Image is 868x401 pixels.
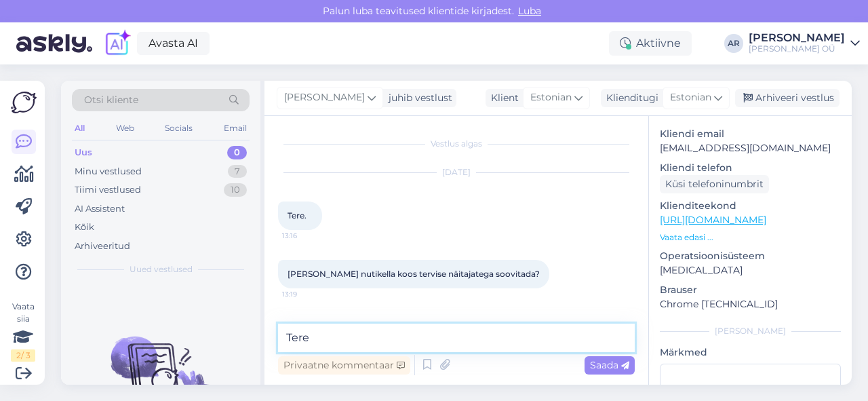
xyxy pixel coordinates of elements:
div: AR [724,34,743,53]
span: Estonian [670,90,711,105]
div: All [72,119,87,137]
span: 13:16 [282,231,333,241]
span: [PERSON_NAME] [284,90,365,105]
a: [URL][DOMAIN_NAME] [660,214,766,226]
div: Arhiveeri vestlus [735,89,840,107]
div: Email [221,119,250,137]
p: Märkmed [660,345,841,360]
div: juhib vestlust [383,91,452,105]
p: Kliendi telefon [660,161,841,175]
div: Küsi telefoninumbrit [660,175,769,193]
div: AI Assistent [75,202,125,216]
div: [PERSON_NAME] [749,33,845,43]
p: [EMAIL_ADDRESS][DOMAIN_NAME] [660,141,841,155]
p: Vaata edasi ... [660,231,841,244]
div: Web [113,119,137,137]
span: 13:19 [282,289,333,299]
span: Luba [514,5,545,17]
div: Arhiveeritud [75,240,130,253]
div: Vestlus algas [278,138,635,150]
span: Estonian [530,90,572,105]
div: [PERSON_NAME] OÜ [749,43,845,54]
span: [PERSON_NAME] nutikella koos tervise näitajatega soovitada? [288,269,540,279]
div: Socials [162,119,195,137]
p: Operatsioonisüsteem [660,249,841,263]
div: 2 / 3 [11,349,35,362]
div: Kõik [75,221,94,234]
a: Avasta AI [137,32,210,55]
p: Klienditeekond [660,199,841,213]
div: Uus [75,146,92,159]
div: Privaatne kommentaar [278,356,410,375]
img: Askly Logo [11,92,37,113]
div: [DATE] [278,166,635,178]
div: Tiimi vestlused [75,183,141,197]
a: [PERSON_NAME][PERSON_NAME] OÜ [749,33,860,54]
div: Minu vestlused [75,165,142,178]
p: Chrome [TECHNICAL_ID] [660,297,841,311]
div: 7 [228,165,247,178]
p: Kliendi email [660,127,841,141]
div: Aktiivne [609,31,692,56]
div: Klienditugi [601,91,658,105]
span: Uued vestlused [130,263,193,275]
span: Tere. [288,210,307,221]
img: explore-ai [103,29,132,58]
textarea: Tere [278,324,635,352]
div: Klient [486,91,519,105]
span: Otsi kliente [84,93,138,107]
div: [PERSON_NAME] [660,325,841,337]
p: [MEDICAL_DATA] [660,263,841,278]
div: 0 [227,146,247,159]
span: Saada [590,359,629,371]
div: 10 [224,183,247,197]
p: Brauser [660,283,841,297]
div: Vaata siia [11,301,35,362]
